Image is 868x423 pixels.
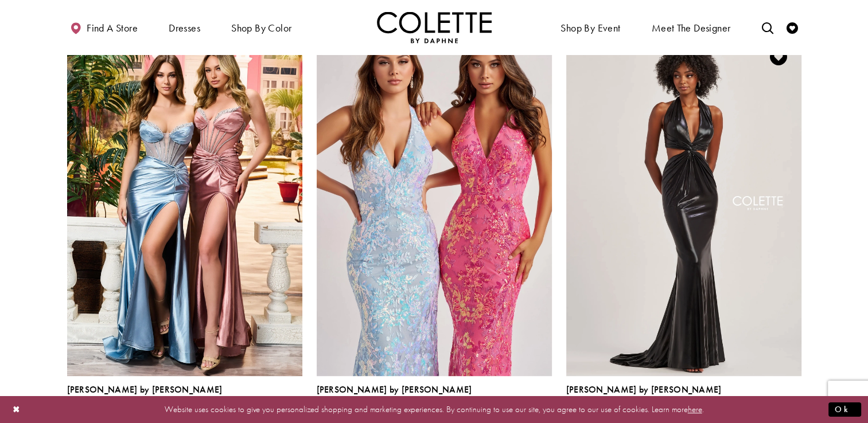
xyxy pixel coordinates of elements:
button: Submit Dialog [828,402,861,417]
span: Shop By Event [558,11,623,43]
span: [PERSON_NAME] by [PERSON_NAME] [317,383,472,395]
a: here [688,404,702,415]
div: Colette by Daphne Style No. CL8560 [67,385,223,409]
span: Dresses [166,11,203,43]
a: Add to Wishlist [766,45,791,69]
a: Visit Home Page [377,11,492,43]
a: Find a store [67,11,141,43]
div: Colette by Daphne Style No. CL8505 [566,385,722,409]
a: Toggle search [758,11,776,43]
a: Visit Colette by Daphne Style No. CL8495 Page [317,34,552,375]
span: Shop by color [228,11,294,43]
img: Colette by Daphne [377,11,492,43]
span: [PERSON_NAME] by [PERSON_NAME] [566,383,722,395]
span: Shop By Event [560,22,620,34]
span: Dresses [169,22,200,34]
button: Close Dialog [7,399,26,420]
a: Meet the designer [649,11,734,43]
span: Find a store [87,22,138,34]
a: Visit Colette by Daphne Style No. CL8505 Page [566,34,801,375]
a: Check Wishlist [784,11,801,43]
div: Colette by Daphne Style No. CL8495 [317,385,472,409]
p: Website uses cookies to give you personalized shopping and marketing experiences. By continuing t... [83,402,785,417]
span: [PERSON_NAME] by [PERSON_NAME] [67,383,223,395]
span: Shop by color [231,22,291,34]
a: Visit Colette by Daphne Style No. CL8560 Page [67,34,302,375]
span: Meet the designer [652,22,731,34]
